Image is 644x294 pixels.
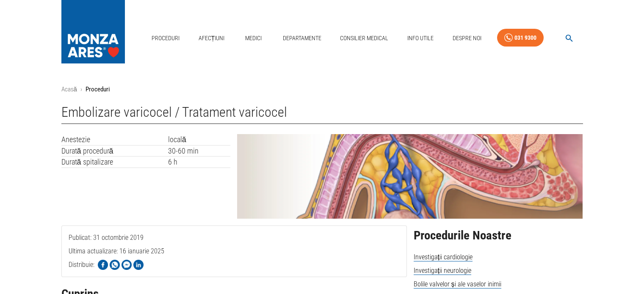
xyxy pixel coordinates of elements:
[61,85,583,94] nav: breadcrumb
[404,30,437,47] a: Info Utile
[195,30,228,47] a: Afecțiuni
[122,260,132,270] img: Share on Facebook Messenger
[168,157,231,168] td: 6 h
[449,30,485,47] a: Despre Noi
[69,234,144,275] span: Publicat: 31 octombrie 2019
[414,267,471,275] span: Investigații neurologie
[414,280,501,289] span: Bolile valvelor și ale vaselor inimii
[110,260,120,270] img: Share on WhatsApp
[86,85,110,94] p: Proceduri
[69,247,164,289] span: Ultima actualizare: 16 ianuarie 2025
[168,145,231,157] td: 30-60 min
[237,134,583,219] img: Embolizare varicocel - tratament varicocel | MONZA ARES
[80,85,82,94] li: ›
[61,157,168,168] td: Durată spitalizare
[61,104,583,124] h1: Embolizare varicocel / Tratament varicocel
[414,229,583,242] h2: Procedurile Noastre
[61,85,77,93] a: Acasă
[168,134,231,145] td: locală
[497,29,544,47] a: 031 9300
[61,145,168,157] td: Durată procedură
[133,260,144,270] img: Share on LinkedIn
[148,30,183,47] a: Proceduri
[514,33,536,43] div: 031 9300
[279,30,325,47] a: Departamente
[98,260,108,270] img: Share on Facebook
[414,253,473,261] span: Investigații cardiologie
[69,260,94,270] p: Distribuie:
[337,30,392,47] a: Consilier Medical
[61,134,168,145] td: Anestezie
[240,30,267,47] a: Medici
